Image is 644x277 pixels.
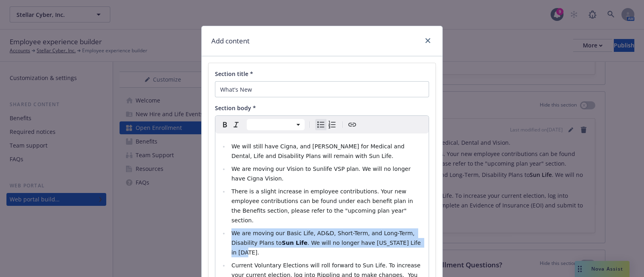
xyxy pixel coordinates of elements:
span: . We will no longer have [US_STATE] Life in [DATE]. [231,240,423,256]
span: We are moving our Basic Life, AD&D, Short-Term, and Long-Term, Disability Plans to [231,230,416,246]
button: Create link [347,119,358,130]
strong: Sun Life [282,240,308,246]
button: Block type [247,119,305,130]
h1: Add content [211,36,250,46]
a: close [423,36,433,45]
span: We are moving our Vision to Sunlife VSP plan. We will no longer have Cigna Vision. [231,166,413,182]
button: Bold [219,119,231,130]
span: Section body * [215,104,256,112]
input: Add title here [215,81,429,97]
div: toggle group [315,119,338,130]
span: We will still have Cigna, and [PERSON_NAME] for Medical and Dental, ​Life and Disability Plans wi... [231,143,406,159]
button: Numbered list [326,119,338,130]
span: Section title * [215,70,253,78]
button: Italic [231,119,242,130]
span: There is a slight increase in employee contributions. Your new employee contributions can be foun... [231,188,415,224]
button: Bulleted list [315,119,326,130]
